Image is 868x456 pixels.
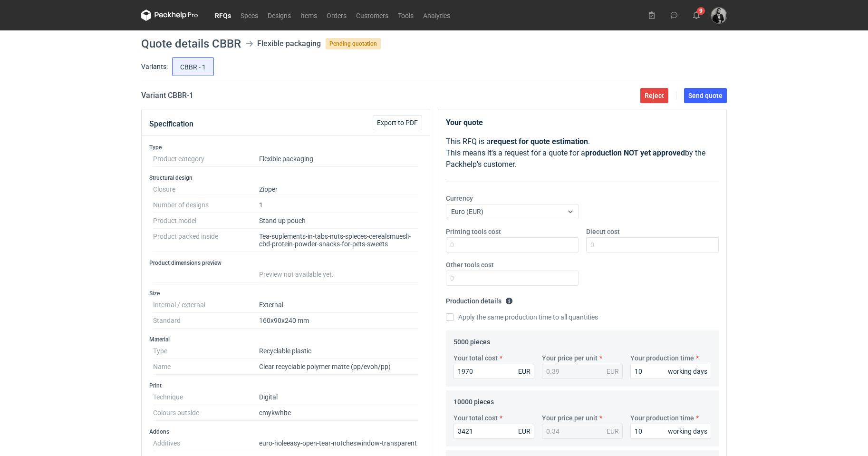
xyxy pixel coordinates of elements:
[259,151,418,167] dd: Flexible packaging
[542,413,598,423] label: Your price per unit
[149,290,422,297] h3: Size
[141,38,241,49] h1: Quote details CBBR
[518,427,530,436] div: EUR
[446,118,483,127] strong: Your quote
[684,88,727,103] button: Send quote
[153,389,259,405] dt: Technique
[259,359,418,375] dd: Clear recyclable polymer matte (pp/evoh/pp)
[630,353,694,363] label: Your production time
[259,229,418,252] dd: Tea-suplements-in-tabs-nuts-spieces-cerealsmuesli-cbd-protein-powder-snacks-for-pets-sweets
[446,136,719,170] p: This RFQ is a . This means it's a request for a quote for a by the Packhelp's customer.
[689,8,704,23] button: 9
[153,151,259,167] dt: Product category
[236,10,263,21] a: Specs
[586,237,719,252] input: 0
[585,148,685,157] strong: production NOT yet approved
[607,427,619,436] div: EUR
[141,90,193,101] h2: Variant CBBR - 1
[141,62,168,71] label: Variants:
[259,297,418,313] dd: External
[446,227,501,236] label: Printing tools cost
[446,194,473,203] label: Currency
[153,405,259,421] dt: Colours outside
[153,197,259,213] dt: Number of designs
[491,137,588,146] strong: request for quote estimation
[668,427,707,436] div: working days
[586,227,620,236] label: Diecut cost
[149,382,422,389] h3: Print
[640,88,668,103] button: Reject
[149,144,422,151] h3: Type
[453,424,534,439] input: 0
[446,237,579,252] input: 0
[322,10,351,21] a: Orders
[446,312,598,322] label: Apply the same production time to all quantities
[153,297,259,313] dt: Internal / external
[153,313,259,329] dt: Standard
[518,367,530,376] div: EUR
[446,271,579,286] input: 0
[153,182,259,197] dt: Closure
[668,367,707,376] div: working days
[172,57,214,76] label: CBBR - 1
[446,293,513,305] legend: Production details
[149,174,422,182] h3: Structural design
[418,10,455,21] a: Analytics
[453,394,494,406] legend: 10000 pieces
[453,334,490,346] legend: 5000 pieces
[351,10,393,21] a: Customers
[259,182,418,197] dd: Zipper
[630,364,711,379] input: 0
[645,92,664,99] span: Reject
[149,336,422,343] h3: Material
[259,389,418,405] dd: Digital
[259,436,418,451] dd: euro-hole easy-open-tear-notches window-transparent
[630,424,711,439] input: 0
[259,197,418,213] dd: 1
[393,10,418,21] a: Tools
[453,353,498,363] label: Your total cost
[630,413,694,423] label: Your production time
[153,213,259,229] dt: Product model
[326,38,381,49] span: Pending quotation
[688,92,723,99] span: Send quote
[542,353,598,363] label: Your price per unit
[149,428,422,436] h3: Addons
[377,119,418,126] span: Export to PDF
[296,10,322,21] a: Items
[259,271,334,278] span: Preview not available yet.
[210,10,236,21] a: RFQs
[711,8,727,23] img: Dragan Čivčić
[149,113,193,136] button: Specification
[451,208,483,215] span: Euro (EUR)
[373,115,422,130] button: Export to PDF
[446,260,494,270] label: Other tools cost
[453,413,498,423] label: Your total cost
[149,259,422,267] h3: Product dimensions preview
[259,313,418,329] dd: 160x90x240 mm
[259,213,418,229] dd: Stand up pouch
[607,367,619,376] div: EUR
[141,10,198,21] svg: Packhelp Pro
[453,364,534,379] input: 0
[257,38,321,49] div: Flexible packaging
[153,359,259,375] dt: Name
[153,229,259,252] dt: Product packed inside
[263,10,296,21] a: Designs
[153,436,259,451] dt: Additives
[259,405,418,421] dd: cmyk white
[153,343,259,359] dt: Type
[259,343,418,359] dd: Recyclable plastic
